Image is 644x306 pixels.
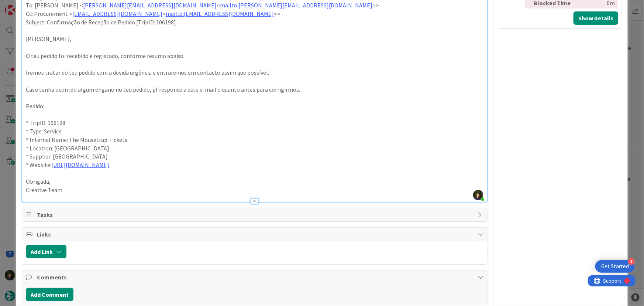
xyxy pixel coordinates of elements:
[628,258,635,265] div: 4
[72,10,162,17] a: [EMAIL_ADDRESS][DOMAIN_NAME]
[26,35,484,43] p: [PERSON_NAME],
[26,177,484,186] p: Obrigada,
[51,161,109,169] a: [URL][DOMAIN_NAME]
[473,190,483,200] img: OSJL0tKbxWQXy8f5HcXbcaBiUxSzdGq2.jpg
[574,11,618,25] button: Show Details
[26,119,484,127] p: * TripID: 106198
[595,260,635,273] div: Open Get Started checklist, remaining modules: 4
[26,18,484,27] p: Subject: Confirmação de Receção de Pedido [TripID: 106198]
[26,52,484,60] p: O teu pedido foi recebido e registado, conforme resumo abaixo.
[38,3,40,9] div: 2
[26,85,484,94] p: Caso tenha ocorrido algum engano no teu pedido, pf responde a este e-mail o quanto antes para cor...
[220,1,373,9] a: mailto:[PERSON_NAME][EMAIL_ADDRESS][DOMAIN_NAME]
[37,230,474,239] span: Links
[26,288,73,301] button: Add Comment
[601,263,629,270] div: Get Started
[26,10,484,18] p: Cc: Procurement < < >>
[26,68,484,77] p: Iremos tratar do teu pedido com a devida urgência e entraremos em contacto assim que possível.
[37,273,474,282] span: Comments
[26,144,484,153] p: * Location: [GEOGRAPHIC_DATA]
[26,127,484,136] p: * Type: Service
[26,136,484,144] p: * Internal Name: The Mousetrap Tickets
[83,1,217,9] a: [PERSON_NAME][EMAIL_ADDRESS][DOMAIN_NAME]
[26,102,484,110] p: Pedido:
[16,1,34,10] span: Support
[26,245,66,258] button: Add Link
[166,10,274,17] a: mailto:[EMAIL_ADDRESS][DOMAIN_NAME]
[26,1,484,10] p: To: [PERSON_NAME] < < >>
[37,210,474,219] span: Tasks
[26,186,484,194] p: Creative Team
[26,161,484,169] p: * Website:
[26,152,484,161] p: * Supplier: [GEOGRAPHIC_DATA]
